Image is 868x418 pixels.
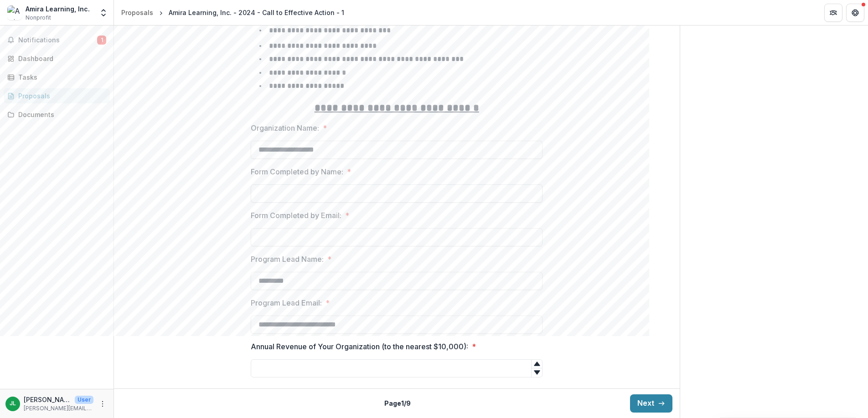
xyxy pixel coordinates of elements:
nav: breadcrumb [118,6,348,19]
div: Amira Learning, Inc. [26,4,90,14]
span: Nonprofit [26,14,51,22]
a: Dashboard [4,51,110,66]
div: Proposals [121,8,153,17]
p: Form Completed by Name: [251,166,343,177]
div: Documents [18,110,103,119]
button: Partners [824,4,842,22]
span: 1 [97,36,106,45]
img: Amira Learning, Inc. [7,5,22,20]
p: User [75,396,93,404]
p: Annual Revenue of Your Organization (to the nearest $10,000): [251,341,468,352]
p: Form Completed by Email: [251,210,341,221]
span: Notifications [18,36,97,44]
button: Get Help [846,4,864,22]
p: Program Lead Email: [251,297,322,308]
div: Dashboard [18,54,103,63]
a: Proposals [118,6,157,19]
button: Open entity switcher [97,4,110,22]
p: [PERSON_NAME][EMAIL_ADDRESS][PERSON_NAME][DOMAIN_NAME] [24,404,93,413]
p: Organization Name: [251,122,319,133]
p: Page 1 / 9 [384,398,411,408]
p: [PERSON_NAME] [24,395,71,404]
button: Next [630,394,672,413]
div: Proposals [18,91,103,101]
div: Tasks [18,72,103,82]
a: Documents [4,107,110,122]
button: Notifications1 [4,33,110,47]
a: Proposals [4,88,110,103]
div: Jon Lemke [10,401,16,407]
p: Program Lead Name: [251,254,324,265]
a: Tasks [4,70,110,85]
div: Amira Learning, Inc. - 2024 - Call to Effective Action - 1 [169,8,344,17]
button: More [97,398,108,409]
